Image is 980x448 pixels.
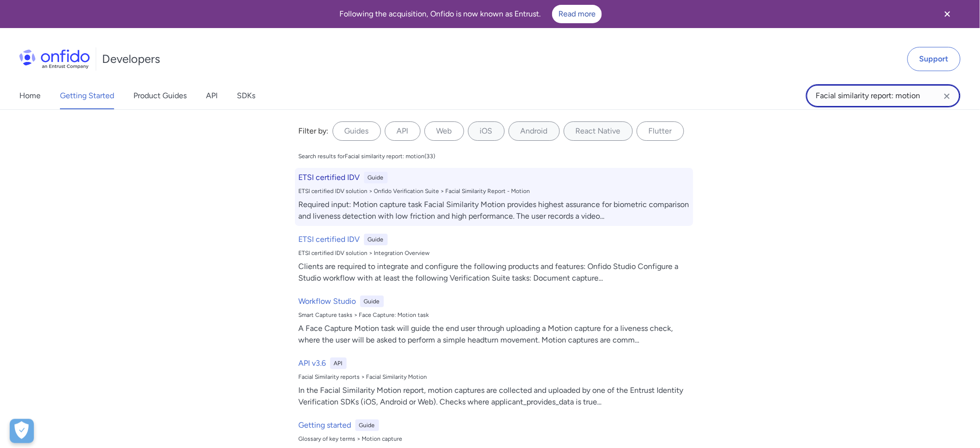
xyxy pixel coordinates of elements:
[564,121,633,141] label: React Native
[12,5,930,23] div: Following the acquisition, Onfido is now known as Entrust.
[299,187,689,195] div: ETSI certified IDV solution > Onfido Verification Suite > Facial Similarity Report - Motion
[299,249,689,257] div: ETSI certified IDV solution > Integration Overview
[930,2,965,26] button: Close banner
[237,82,255,109] a: SDKs
[299,323,689,346] div: A Face Capture Motion task will guide the end user through uploading a Motion capture for a liven...
[424,121,464,141] label: Web
[509,121,560,141] label: Android
[552,5,602,23] a: Read more
[299,152,436,160] div: Search results for Facial similarity report: motion ( 33 )
[299,419,351,431] h6: Getting started
[942,8,953,20] svg: Close banner
[330,358,347,369] div: API
[299,373,689,381] div: Facial Similarity reports > Facial Similarity Motion
[806,84,961,107] input: Onfido search input field
[468,121,505,141] label: iOS
[295,354,693,412] a: API v3.6APIFacial Similarity reports > Facial Similarity MotionIn the Facial Similarity Motion re...
[60,82,114,109] a: Getting Started
[19,49,90,69] img: Onfido Logo
[295,168,693,226] a: ETSI certified IDVGuideETSI certified IDV solution > Onfido Verification Suite > Facial Similarit...
[206,82,218,109] a: API
[299,311,689,319] div: Smart Capture tasks > Face Capture: Motion task
[355,419,379,431] div: Guide
[333,121,381,141] label: Guides
[364,234,388,245] div: Guide
[299,172,360,183] h6: ETSI certified IDV
[299,199,689,222] div: Required input: Motion capture task Facial Similarity Motion provides highest assurance for biome...
[299,296,356,307] h6: Workflow Studio
[299,125,329,137] div: Filter by:
[299,234,360,245] h6: ETSI certified IDV
[360,296,384,307] div: Guide
[299,435,689,443] div: Glossary of key terms > Motion capture
[385,121,421,141] label: API
[133,82,187,109] a: Product Guides
[299,385,689,408] div: In the Facial Similarity Motion report, motion captures are collected and uploaded by one of the ...
[295,230,693,288] a: ETSI certified IDVGuideETSI certified IDV solution > Integration OverviewClients are required to ...
[299,358,326,369] h6: API v3.6
[907,47,961,71] a: Support
[295,292,693,350] a: Workflow StudioGuideSmart Capture tasks > Face Capture: Motion taskA Face Capture Motion task wil...
[102,51,160,67] h1: Developers
[637,121,684,141] label: Flutter
[10,419,34,443] div: Cookie Preferences
[941,90,953,102] svg: Clear search field button
[364,172,388,183] div: Guide
[19,82,41,109] a: Home
[299,261,689,284] div: Clients are required to integrate and configure the following products and features: Onfido Studi...
[10,419,34,443] button: Open Preferences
